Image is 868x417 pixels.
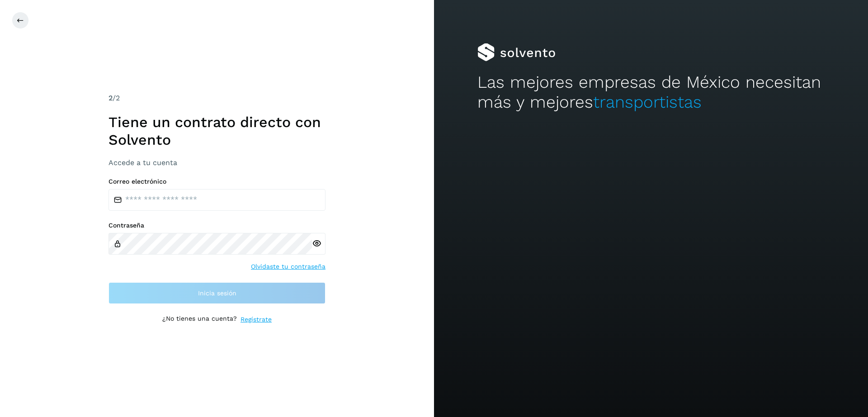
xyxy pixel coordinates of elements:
span: 2 [108,94,113,102]
div: /2 [108,93,325,104]
p: ¿No tienes una cuenta? [162,315,237,324]
label: Contraseña [108,222,325,229]
h1: Tiene un contrato directo con Solvento [108,114,325,148]
h2: Las mejores empresas de México necesitan más y mejores [477,72,825,113]
label: Correo electrónico [108,178,325,185]
button: Inicia sesión [108,282,325,304]
a: Regístrate [241,315,272,324]
h3: Accede a tu cuenta [108,158,325,167]
span: Inicia sesión [198,290,236,296]
span: transportistas [593,92,702,112]
a: Olvidaste tu contraseña [251,262,325,271]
